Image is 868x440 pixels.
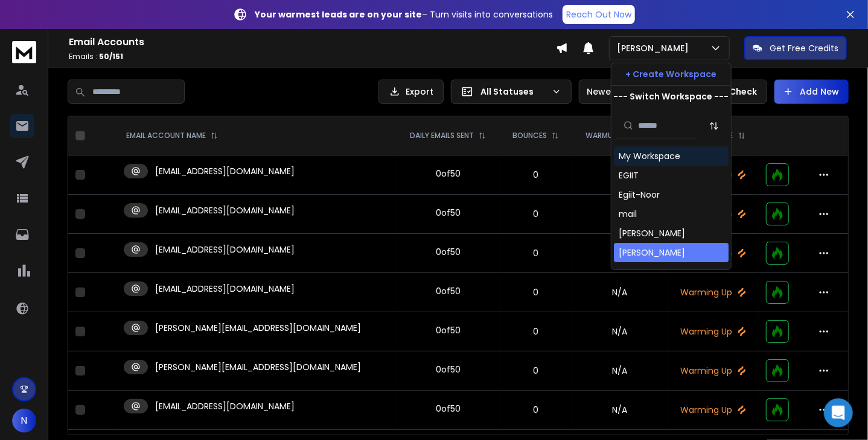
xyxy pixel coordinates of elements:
strong: Your warmest leads are on your site [255,8,422,20]
div: EMAIL ACCOUNT NAME [126,131,218,140]
p: 0 [507,208,564,220]
p: – Turn visits into conversations [255,8,553,20]
div: [PERSON_NAME] [619,247,685,259]
button: Newest [579,80,657,104]
div: 0 of 50 [436,207,461,219]
p: + Create Workspace [626,68,717,80]
div: My Workspace [619,150,680,162]
p: Get Free Credits [770,42,838,54]
div: Open Intercom Messenger [824,398,853,427]
p: [EMAIL_ADDRESS][DOMAIN_NAME] [155,204,295,216]
td: N/A [572,273,668,312]
p: Warming Up [675,325,751,338]
div: 0 of 50 [436,363,461,376]
td: N/A [572,195,668,234]
p: WARMUP EMAILS [586,131,642,140]
h1: Email Accounts [69,35,556,49]
td: N/A [572,312,668,351]
p: All Statuses [480,86,547,98]
p: 0 [507,286,564,298]
p: 0 [507,169,564,181]
p: Emails : [69,52,556,61]
button: Sort by Sort A-Z [702,114,726,138]
div: 0 of 50 [436,246,461,258]
img: logo [12,41,36,63]
p: --- Switch Workspace --- [614,90,729,102]
div: 0 of 50 [436,403,461,415]
div: [PERSON_NAME] [619,227,685,239]
p: Reach Out Now [566,8,631,20]
div: Keywords by Traffic [133,71,203,79]
td: N/A [572,391,668,430]
a: Reach Out Now [563,5,635,24]
button: N [12,409,36,433]
p: BOUNCES [512,131,547,140]
div: 0 of 50 [436,168,461,180]
button: Add New [774,80,849,104]
td: N/A [572,351,668,391]
td: N/A [572,234,668,273]
p: [PERSON_NAME][EMAIL_ADDRESS][DOMAIN_NAME] [155,361,361,373]
img: logo_orange.svg [19,19,29,29]
p: Warming Up [675,286,751,298]
div: 0 of 50 [436,285,461,297]
div: 0 of 50 [436,324,461,336]
div: mail [619,208,637,220]
p: Warming Up [675,404,751,416]
button: + Create Workspace [611,63,731,85]
button: Get Free Credits [744,36,847,60]
div: v 4.0.25 [34,19,59,29]
img: website_grey.svg [19,31,29,41]
p: 0 [507,365,564,377]
div: Egiit-Noor [619,189,660,201]
p: DAILY EMAILS SENT [410,131,474,140]
p: 0 [507,404,564,416]
p: [EMAIL_ADDRESS][DOMAIN_NAME] [155,283,295,295]
div: Domain: [URL] [31,31,86,41]
button: Export [378,80,444,104]
p: [PERSON_NAME] [617,42,694,54]
p: [EMAIL_ADDRESS][DOMAIN_NAME] [155,400,295,412]
td: N/A [572,156,668,195]
div: CloseX (Nur) [619,266,672,278]
p: [EMAIL_ADDRESS][DOMAIN_NAME] [155,165,295,177]
img: tab_domain_overview_orange.svg [33,70,42,80]
div: EGIIT [619,169,639,181]
p: Warming Up [675,365,751,377]
p: 0 [507,247,564,259]
img: tab_keywords_by_traffic_grey.svg [120,70,130,80]
p: [PERSON_NAME][EMAIL_ADDRESS][DOMAIN_NAME] [155,322,361,334]
span: 50 / 151 [99,51,123,61]
p: [EMAIL_ADDRESS][DOMAIN_NAME] [155,244,295,256]
div: Domain Overview [46,71,108,79]
p: 0 [507,325,564,338]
